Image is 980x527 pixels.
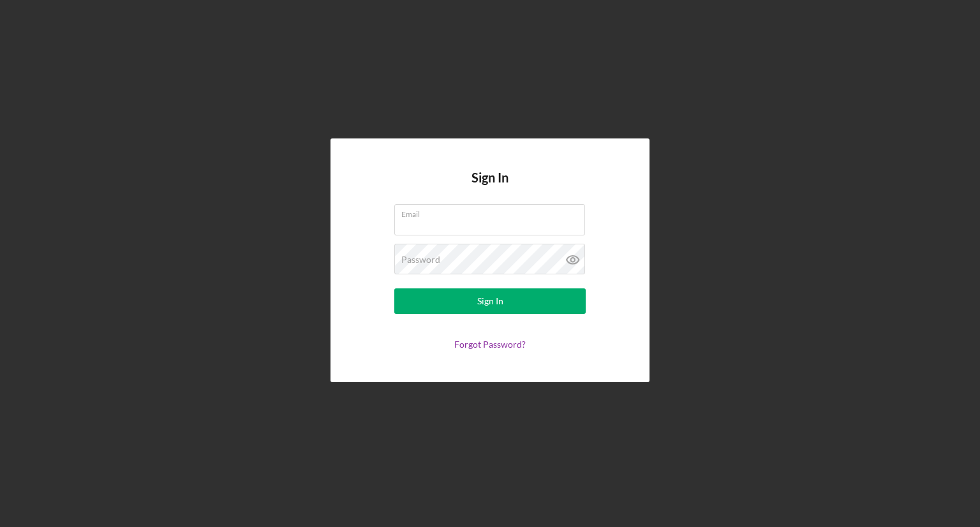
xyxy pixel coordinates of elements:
[471,170,509,204] h4: Sign In
[394,288,586,314] button: Sign In
[401,255,440,265] label: Password
[477,288,503,314] div: Sign In
[454,339,526,350] a: Forgot Password?
[401,205,585,219] label: Email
